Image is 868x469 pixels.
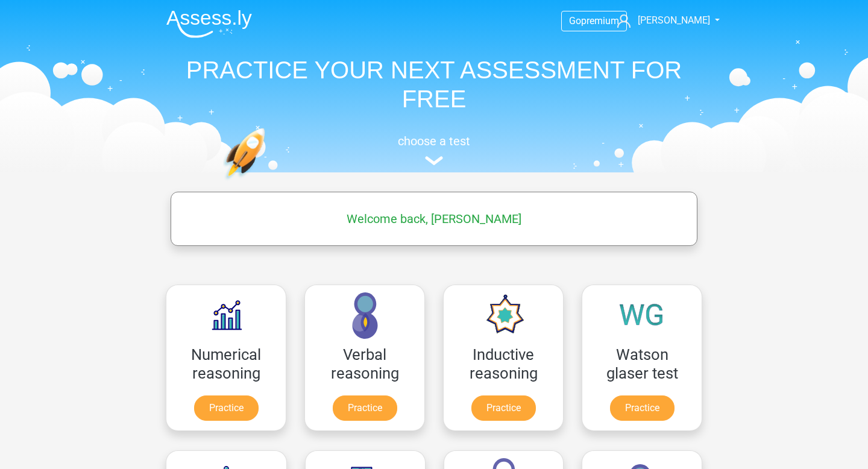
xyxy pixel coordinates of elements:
a: Practice [194,395,259,421]
a: Practice [610,395,675,421]
a: Practice [471,395,536,421]
a: Gopremium [562,13,626,29]
h5: choose a test [157,134,711,148]
a: Practice [333,395,397,421]
a: choose a test [157,134,711,166]
img: Assessly [166,10,252,38]
span: [PERSON_NAME] [638,14,710,26]
span: Go [569,15,581,27]
a: [PERSON_NAME] [612,13,711,28]
img: assessment [425,156,443,165]
img: practice [223,128,312,237]
h1: PRACTICE YOUR NEXT ASSESSMENT FOR FREE [157,55,711,113]
span: premium [581,15,619,27]
h5: Welcome back, [PERSON_NAME] [177,212,691,226]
